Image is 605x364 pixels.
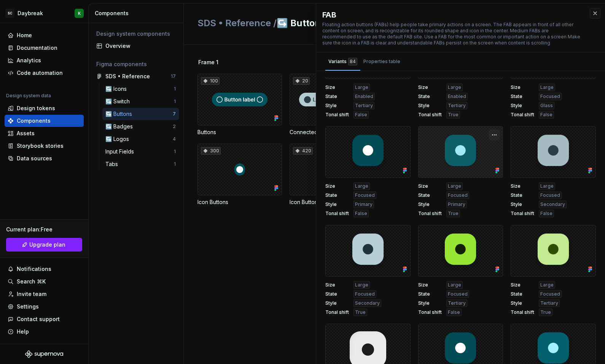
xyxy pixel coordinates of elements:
a: Design tokens [5,102,84,114]
span: False [355,210,367,217]
span: Style [418,201,442,207]
span: Tonal shift [418,210,442,217]
span: Style [418,103,442,109]
button: Help [5,326,84,338]
span: Large [355,282,368,288]
span: Primary [448,201,465,207]
div: Notifications [17,265,51,273]
div: Home [17,32,32,39]
span: Frame 1 [198,59,218,66]
div: Properties table [363,58,400,65]
div: Help [17,328,29,336]
span: Focused [540,192,560,198]
span: False [355,112,367,118]
span: True [448,210,459,217]
span: Tertiary [540,300,558,306]
div: 20Connected Button Group [290,74,374,136]
a: Analytics [5,54,84,66]
div: 1 [174,98,176,104]
div: 4 [173,136,176,142]
span: Upgrade plan [29,241,65,248]
span: False [540,112,552,118]
span: Size [418,183,442,189]
span: Large [540,84,554,90]
div: Code automation [17,69,63,77]
div: Assets [17,130,35,137]
div: FAB [322,9,582,20]
span: Size [325,183,349,189]
span: Tertiary [355,103,373,109]
div: Data sources [17,155,52,162]
span: False [448,309,460,315]
span: State [511,93,534,100]
button: SCDaybreakK [2,5,87,21]
a: Tabs1 [102,158,179,170]
span: Style [325,201,349,207]
span: State [325,291,349,297]
span: Tonal shift [325,210,349,217]
span: State [418,291,442,297]
span: Size [418,282,442,288]
div: Overview [105,42,176,50]
span: Tonal shift [511,210,534,217]
a: Assets [5,127,84,139]
span: Style [325,103,349,109]
div: Icon Buttons (Toggleable) [290,198,374,206]
span: Size [511,84,534,90]
span: True [448,112,459,118]
span: State [325,93,349,100]
span: Tertiary [448,300,466,306]
a: ↪️ Switch1 [102,95,179,108]
span: Size [511,183,534,189]
div: Input Fields [105,148,137,155]
div: 420 [293,147,313,155]
span: State [511,291,534,297]
div: SDS • Reference [105,73,150,80]
div: 1 [174,149,176,155]
span: Large [355,183,368,189]
span: Focused [355,291,375,297]
span: Large [448,282,461,288]
span: False [540,210,552,217]
span: Tertiary [448,103,466,109]
a: Input Fields1 [102,146,179,158]
span: Focused [355,192,375,198]
div: Search ⌘K [17,278,46,285]
span: Size [418,84,442,90]
span: Large [540,183,554,189]
span: Tonal shift [325,309,349,315]
span: Style [511,300,534,306]
span: Tonal shift [511,112,534,118]
button: Notifications [5,263,84,275]
div: 7 [173,111,176,117]
span: Style [325,300,349,306]
a: Home [5,29,84,41]
span: State [418,192,442,198]
a: ↪️ Icons1 [102,83,179,95]
div: Design tokens [17,104,55,112]
a: Data sources [5,152,84,165]
div: 100Buttons [197,74,282,136]
div: Analytics [17,57,41,64]
svg: Supernova Logo [25,350,63,358]
div: ↪️ Icons [105,85,130,93]
div: Variants [328,58,357,65]
a: Overview [93,40,179,52]
div: 420Icon Buttons (Toggleable) [290,144,374,206]
div: Buttons [197,128,282,136]
span: Large [448,183,461,189]
a: Components [5,115,84,127]
span: Focused [540,291,560,297]
div: Floating action buttons (FABs) help people take primary actions on a screen. The FAB appears in f... [322,22,582,46]
div: ↪️ Switch [105,98,133,105]
a: Documentation [5,42,84,54]
span: State [418,93,442,100]
div: 2 [173,123,176,130]
div: Invite team [17,290,46,298]
div: ↪️ Badges [105,123,136,130]
span: Style [511,201,534,207]
div: Connected Button Group [290,128,374,136]
span: Secondary [355,300,380,306]
span: State [325,192,349,198]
